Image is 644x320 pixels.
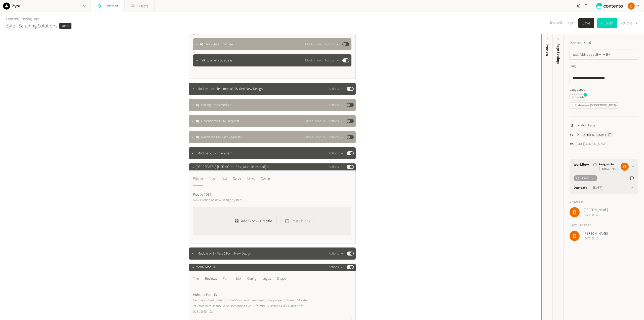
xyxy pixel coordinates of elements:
button: Actions [325,57,339,63]
span: [DATE] 15:12 [584,213,608,217]
button: Publish [597,18,617,28]
span: / [18,16,20,22]
button: Actions [329,134,344,140]
span: Pricing Cards Module [201,102,231,108]
span: Unrendered HTML request [201,119,239,124]
button: Actions [325,41,339,47]
button: Actions [329,164,344,170]
div: Logos [262,275,271,283]
img: Ozren Buric [621,163,629,171]
span: Draft [582,176,589,181]
span: [DATE] 15:12 [584,236,608,241]
label: Due date [574,185,587,191]
button: Actions [329,150,344,156]
span: global module [305,119,326,124]
div: List [236,275,241,283]
span: [PERSON_NAME] [584,231,608,236]
div: Title [193,275,199,283]
a: Content [6,16,18,22]
span: Landing Page [576,123,595,128]
button: Actions [620,18,638,28]
button: Actions [329,264,344,270]
span: _Module b43 - Text & Form New Design [196,251,251,256]
label: Slug [570,64,577,69]
div: Cards [233,174,241,183]
span: ID: [576,132,579,137]
span: [PERSON_NAME] [584,207,608,213]
button: Save [578,18,594,28]
div: English [572,95,584,100]
div: Shape [277,275,286,283]
button: Actions [329,118,344,124]
span: Modal Module [196,265,216,270]
span: _Module a45 - Testimonials (Slider) New Design [196,86,263,92]
div: Pretitle [193,174,203,183]
div: Preview [545,44,550,56]
span: Draft [59,23,71,29]
span: Rendered Browser Requests [201,135,242,140]
button: Portuguese ([GEOGRAPHIC_DATA]) [570,102,619,109]
span: Block - Link [305,58,321,63]
a: Landing Page [20,16,39,22]
button: Actions [329,251,344,257]
h2: Zyte - Scraping Solutions [6,22,57,30]
p: New Pretitle as new Design System [193,197,307,203]
button: Actions [329,86,344,92]
span: Try Zyte API for free [206,42,233,47]
button: English [570,94,586,100]
div: Links [247,174,255,183]
p: Get the embed code from HubSpot and then identify the property "formId". Paste its value here. It... [193,298,307,314]
a: [URL][DOMAIN_NAME] [576,141,608,147]
span: [DEPRECATED] [USE MODULE 47_Module instead] a3D - Home Cards New Design [196,164,275,170]
label: Date published [570,40,591,46]
time: [DATE] [593,185,602,191]
span: Unsaved changes [549,20,575,26]
img: Zyte [3,3,10,10]
div: Title [209,174,215,183]
button: Add Block - Pretitle [230,216,276,226]
h2: Zyte [12,3,20,9]
div: Config [247,275,256,283]
button: Actions [329,102,344,108]
div: Form [223,275,230,283]
img: Ozren Buric [570,231,580,241]
span: Block - Link [305,42,321,47]
span: [PERSON_NAME] [599,167,619,171]
div: Reviews [205,275,217,283]
img: Ozren Buric [570,207,580,217]
h4: Last updated [570,223,638,228]
span: Assigned to [599,162,619,167]
span: global module [305,135,326,140]
span: Pretitle ( DS ) [193,192,211,197]
h4: Created [570,200,638,204]
span: c_01k3K...p7m13 [583,133,606,137]
a: Workflow [574,162,589,167]
div: Config [261,174,270,183]
div: Portuguese ([GEOGRAPHIC_DATA]) [572,103,617,108]
span: _Module b33 - Title & text [196,151,232,156]
img: Ozren Buric [628,3,635,10]
label: Languages [570,87,638,92]
span: Page Settings [556,44,561,64]
button: c_01k3K...p7m13 [581,132,614,137]
button: Draft [574,175,597,181]
button: Paste block [280,216,314,226]
div: Text [221,174,227,183]
span: Talk to a Data Specialist [200,58,233,63]
span: Hubspot Form ID [193,292,217,298]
